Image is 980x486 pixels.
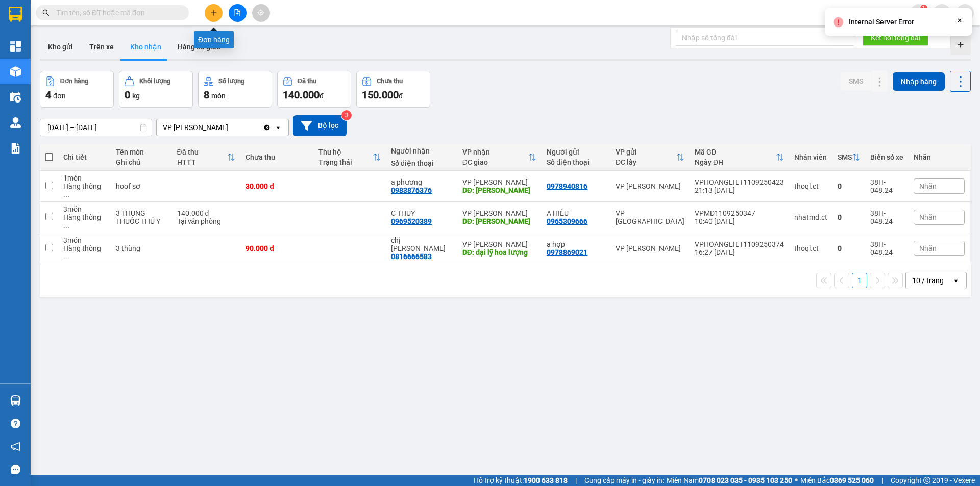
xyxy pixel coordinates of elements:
[695,209,784,217] div: VPMD1109250347
[204,89,209,101] span: 8
[893,72,945,91] button: Nhập hàng
[177,158,228,166] div: HTTT
[462,178,537,186] div: VP [PERSON_NAME]
[63,174,106,182] div: 1 món
[246,153,308,161] div: Chưa thu
[246,244,308,252] div: 90.000 đ
[838,244,860,252] div: 0
[462,248,537,257] div: DĐ: đại lỹ hoa lượng
[277,71,351,108] button: Đã thu140.000đ
[871,32,920,43] span: Kết nối tổng đài
[667,475,792,486] span: Miền Nam
[10,41,21,52] img: dashboard-icon
[870,153,903,161] div: Biển số xe
[391,209,452,217] div: C THỦY
[63,182,106,198] div: Hàng thông thường
[210,9,217,16] span: plus
[920,5,927,12] sup: 1
[169,35,229,59] button: Hàng đã giao
[53,92,66,100] span: đơn
[13,74,178,91] b: GỬI : VP [PERSON_NAME]
[547,217,587,225] div: 0965309666
[274,123,282,132] svg: open
[177,148,228,156] div: Đã thu
[95,38,427,50] li: Hotline: 1900252555
[912,275,944,286] div: 10 / trang
[547,148,605,156] div: Người gửi
[132,92,140,100] span: kg
[457,144,542,171] th: Toggle SortBy
[318,158,373,166] div: Trạng thái
[252,4,270,22] button: aim
[838,153,852,161] div: SMS
[119,71,193,108] button: Khối lượng0kg
[116,244,166,252] div: 3 thùng
[616,148,676,156] div: VP gửi
[830,476,874,484] strong: 0369 525 060
[870,240,903,257] div: 38H-048.24
[362,89,399,101] span: 150.000
[63,244,106,261] div: Hàng thông thường
[695,148,776,156] div: Mã GD
[40,35,81,59] button: Kho gửi
[391,178,452,186] div: a phương
[919,244,937,252] span: Nhãn
[116,182,166,190] div: hoof sơ
[10,117,21,128] img: warehouse-icon
[45,89,51,101] span: 4
[881,475,883,486] span: |
[616,182,684,190] div: VP [PERSON_NAME]
[391,252,432,261] div: 0816666583
[919,213,937,221] span: Nhãn
[955,16,964,24] svg: Close
[263,123,271,132] svg: Clear value
[56,7,177,18] input: Tìm tên, số ĐT hoặc mã đơn
[391,186,432,194] div: 0983876376
[676,30,854,46] input: Nhập số tổng đài
[695,248,784,257] div: 16:27 [DATE]
[139,78,170,85] div: Khối lượng
[246,182,308,190] div: 30.000 đ
[63,252,69,261] span: ...
[377,78,403,85] div: Chưa thu
[695,217,784,225] div: 10:40 [DATE]
[695,178,784,186] div: VPHOANGLIET1109250423
[95,25,427,38] li: Cổ Đạm, xã [GEOGRAPHIC_DATA], [GEOGRAPHIC_DATA]
[293,115,347,136] button: Bộ lọc
[462,240,537,248] div: VP [PERSON_NAME]
[298,78,316,85] div: Đã thu
[838,182,860,190] div: 0
[919,182,937,190] span: Nhãn
[125,89,130,101] span: 0
[81,35,122,59] button: Trên xe
[63,213,106,229] div: Hàng thông thường
[462,209,537,217] div: VP [PERSON_NAME]
[870,178,903,194] div: 38H-048.24
[10,92,21,103] img: warehouse-icon
[462,186,537,194] div: DĐ: hồng lĩnh
[229,4,247,22] button: file-add
[63,236,106,244] div: 3 món
[116,158,166,166] div: Ghi chú
[849,16,914,28] div: Internal Server Error
[922,5,925,12] span: 1
[863,30,928,46] button: Kết nối tổng đài
[462,158,529,166] div: ĐC giao
[616,244,684,252] div: VP [PERSON_NAME]
[547,182,587,190] div: 0978940816
[13,13,64,64] img: logo.jpg
[63,190,69,198] span: ...
[695,158,776,166] div: Ngày ĐH
[950,35,971,55] div: Tạo kho hàng mới
[838,213,860,221] div: 0
[198,71,272,108] button: Số lượng8món
[11,465,20,474] span: message
[795,478,798,482] span: ⚪️
[923,477,930,484] span: copyright
[320,92,324,100] span: đ
[116,209,166,225] div: 3 THUNG THUỐC THÚ Y
[914,153,965,161] div: Nhãn
[462,217,537,225] div: DĐ: HỒNG LĨNH
[800,475,874,486] span: Miền Bắc
[610,144,690,171] th: Toggle SortBy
